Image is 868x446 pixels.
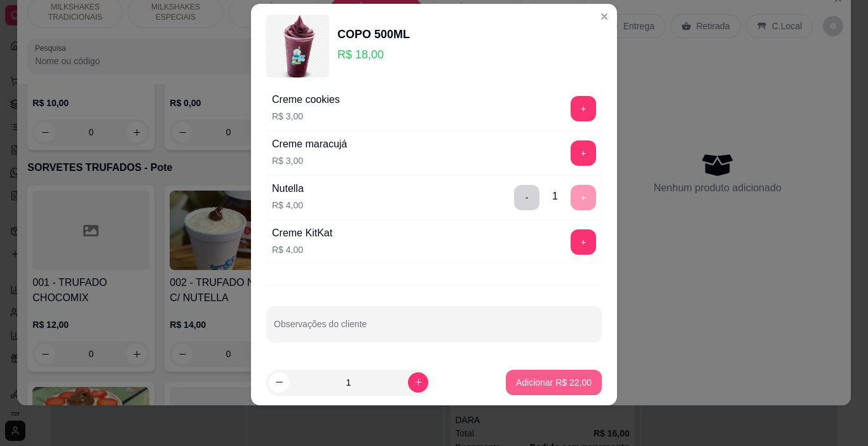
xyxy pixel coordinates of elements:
button: Adicionar R$ 22,00 [506,370,602,395]
button: decrease-product-quantity [269,372,289,393]
p: R$ 18,00 [337,46,410,64]
div: Creme cookies [272,92,340,107]
p: R$ 3,00 [272,110,340,123]
p: R$ 4,00 [272,199,304,212]
button: increase-product-quantity [408,372,428,393]
div: Creme maracujá [272,137,347,152]
button: add [571,229,596,255]
p: R$ 3,00 [272,154,347,167]
button: delete [514,185,539,210]
p: R$ 4,00 [272,243,332,256]
div: Nutella [272,181,304,196]
button: add [571,96,596,121]
div: Creme KitKat [272,226,332,241]
button: add [571,140,596,166]
input: Observações do cliente [274,323,594,335]
div: 1 [552,189,558,204]
div: COPO 500ML [337,25,410,43]
img: product-image [266,14,330,78]
button: Close [594,6,614,27]
p: Adicionar R$ 22,00 [516,376,592,389]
